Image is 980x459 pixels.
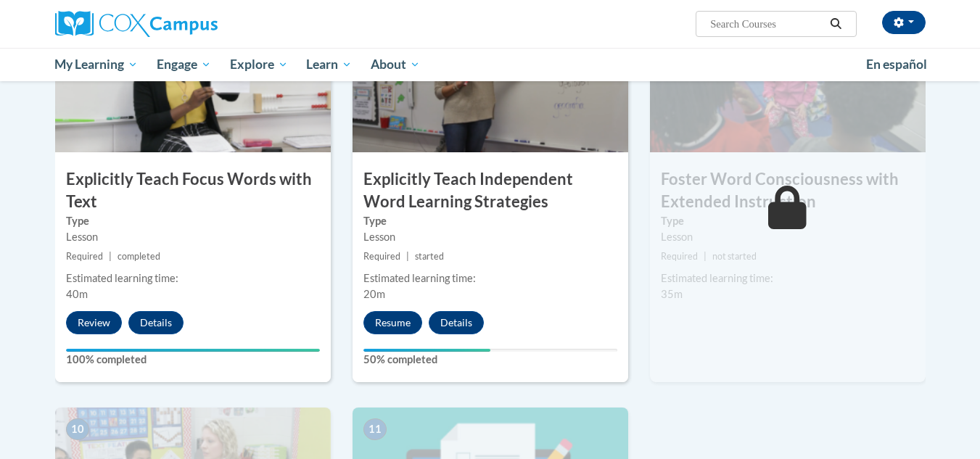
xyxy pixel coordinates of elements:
[46,48,148,81] a: My Learning
[406,251,409,262] span: |
[306,56,352,73] span: Learn
[363,229,617,245] div: Lesson
[55,11,331,37] a: Cox Campus
[66,288,88,300] span: 40m
[230,56,288,73] span: Explore
[54,56,138,73] span: My Learning
[661,251,698,262] span: Required
[118,251,160,262] span: completed
[415,251,444,262] span: started
[712,251,757,262] span: not started
[66,270,320,286] div: Estimated learning time:
[297,48,361,81] a: Learn
[661,213,915,229] label: Type
[66,213,320,229] label: Type
[363,288,385,300] span: 20m
[128,311,184,334] button: Details
[66,352,320,368] label: 100% completed
[363,251,400,262] span: Required
[147,48,221,81] a: Engage
[661,270,915,286] div: Estimated learning time:
[882,11,926,34] button: Account Settings
[66,349,320,352] div: Your progress
[221,48,297,81] a: Explore
[55,168,331,213] h3: Explicitly Teach Focus Words with Text
[866,57,927,72] span: En español
[371,56,420,73] span: About
[353,168,628,213] h3: Explicitly Teach Independent Word Learning Strategies
[363,418,387,440] span: 11
[66,311,122,334] button: Review
[363,349,490,352] div: Your progress
[66,251,103,262] span: Required
[66,418,89,440] span: 10
[363,352,617,368] label: 50% completed
[650,168,926,213] h3: Foster Word Consciousness with Extended Instruction
[157,56,211,73] span: Engage
[109,251,112,262] span: |
[361,48,429,81] a: About
[363,311,422,334] button: Resume
[857,49,936,80] a: En español
[661,229,915,245] div: Lesson
[704,251,707,262] span: |
[363,213,617,229] label: Type
[661,288,683,300] span: 35m
[363,270,617,286] div: Estimated learning time:
[66,229,320,245] div: Lesson
[709,15,825,33] input: Search Courses
[429,311,484,334] button: Details
[33,48,947,81] div: Main menu
[825,15,847,33] button: Search
[55,11,218,37] img: Cox Campus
